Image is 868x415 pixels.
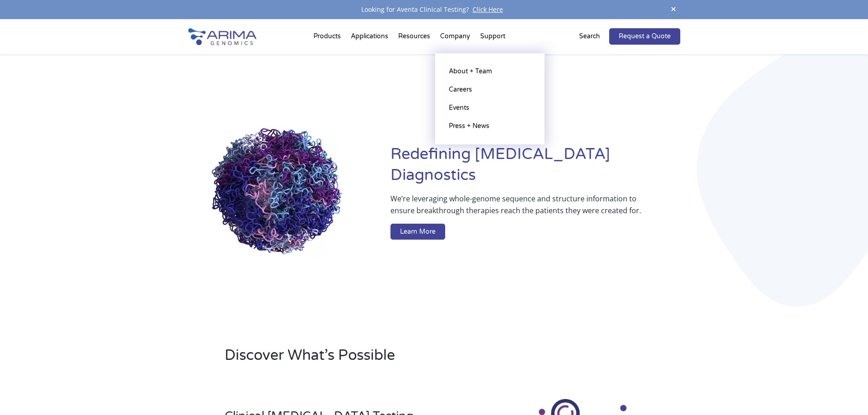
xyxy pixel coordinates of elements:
a: About + Team [444,62,535,81]
a: Press + News [444,117,535,135]
a: Click Here [469,5,507,14]
a: Careers [444,81,535,99]
div: Looking for Aventa Clinical Testing? [188,4,680,15]
iframe: Chat Widget [822,371,868,415]
a: Learn More [390,224,445,240]
a: Request a Quote [609,28,680,45]
h2: Discover What’s Possible [225,345,550,373]
img: Arima-Genomics-logo [188,28,257,45]
h1: Redefining [MEDICAL_DATA] Diagnostics [390,144,680,193]
p: Search [579,31,600,42]
p: We’re leveraging whole-genome sequence and structure information to ensure breakthrough therapies... [390,193,643,224]
a: Events [444,99,535,117]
